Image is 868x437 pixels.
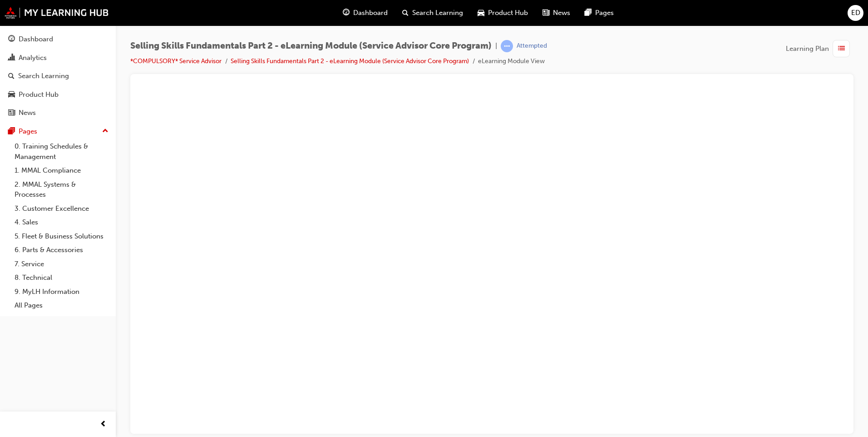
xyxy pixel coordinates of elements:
span: Search Learning [412,8,463,18]
span: search-icon [402,7,409,19]
span: Dashboard [353,8,388,18]
span: News [553,8,570,18]
a: news-iconNews [535,4,577,22]
span: news-icon [8,109,15,117]
a: 9. MyLH Information [11,285,112,299]
button: Pages [4,123,112,140]
a: 3. Customer Excellence [11,202,112,216]
span: chart-icon [8,54,15,62]
a: *COMPULSORY* Service Advisor [130,57,222,65]
div: Dashboard [19,34,53,45]
div: Search Learning [18,71,69,81]
a: All Pages [11,298,112,313]
span: learningRecordVerb_ATTEMPT-icon [501,40,513,52]
span: Product Hub [488,8,528,18]
a: 2. MMAL Systems & Processes [11,178,112,202]
div: Pages [19,126,37,137]
div: News [19,108,36,118]
span: car-icon [478,7,484,19]
span: guage-icon [343,7,350,19]
span: list-icon [838,43,845,55]
span: car-icon [8,91,15,99]
span: search-icon [8,72,15,80]
a: 0. Training Schedules & Management [11,139,112,164]
a: Selling Skills Fundamentals Part 2 - eLearning Module (Service Advisor Core Program) [231,57,469,65]
a: Dashboard [4,31,112,48]
a: 5. Fleet & Business Solutions [11,229,112,243]
a: guage-iconDashboard [335,4,395,22]
img: mmal [5,7,109,19]
span: Learning Plan [786,44,829,54]
a: Search Learning [4,68,112,84]
a: Product Hub [4,86,112,103]
div: Attempted [517,42,547,50]
a: pages-iconPages [577,4,621,22]
span: Selling Skills Fundamentals Part 2 - eLearning Module (Service Advisor Core Program) [130,41,492,51]
span: Pages [595,8,614,18]
span: | [495,41,497,51]
button: ED [848,5,863,21]
a: 4. Sales [11,215,112,229]
a: car-iconProduct Hub [470,4,535,22]
button: DashboardAnalyticsSearch LearningProduct HubNews [4,29,112,123]
span: up-icon [102,125,108,137]
a: News [4,104,112,121]
a: 6. Parts & Accessories [11,243,112,257]
span: news-icon [542,7,549,19]
span: guage-icon [8,35,15,44]
a: 7. Service [11,257,112,271]
li: eLearning Module View [478,56,545,67]
span: ED [851,8,860,18]
div: Product Hub [19,89,59,100]
button: Learning Plan [786,40,853,57]
span: prev-icon [100,419,107,430]
a: 8. Technical [11,271,112,285]
a: 1. MMAL Compliance [11,164,112,178]
a: search-iconSearch Learning [395,4,470,22]
a: Analytics [4,50,112,66]
div: Analytics [19,53,47,63]
span: pages-icon [8,128,15,136]
span: pages-icon [585,7,592,19]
